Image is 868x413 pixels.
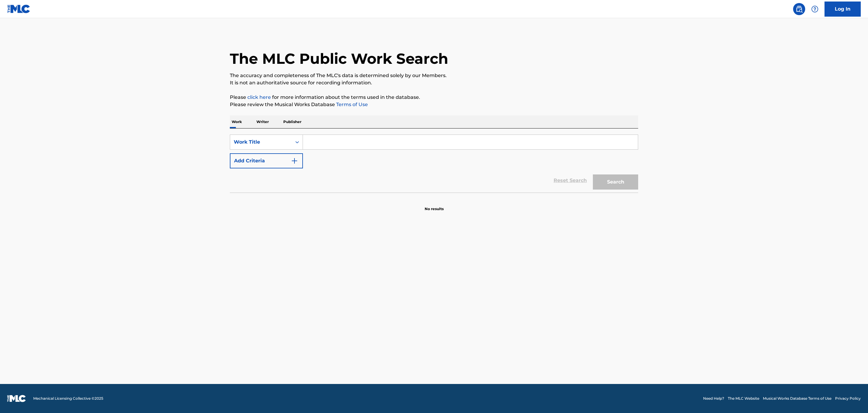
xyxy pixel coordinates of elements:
[703,396,724,401] a: Need Help?
[255,115,271,128] p: Writer
[7,395,26,402] img: logo
[230,79,638,86] p: It is not an authoritative source for recording information.
[291,157,298,164] img: 9d2ae6d4665cec9f34b9.svg
[33,396,103,401] span: Mechanical Licensing Collective © 2025
[763,396,831,401] a: Musical Works Database Terms of Use
[230,101,638,108] p: Please review the Musical Works Database
[809,3,821,15] div: Help
[838,384,868,413] iframe: Chat Widget
[230,115,244,128] p: Work
[728,396,759,401] a: The MLC Website
[425,199,444,212] p: No results
[793,3,805,15] a: Public Search
[835,396,861,401] a: Privacy Policy
[234,138,288,146] div: Work Title
[230,94,638,101] p: Please for more information about the terms used in the database.
[7,5,31,13] img: MLC Logo
[825,2,861,17] a: Log In
[335,102,368,107] a: Terms of Use
[230,153,303,168] button: Add Criteria
[811,5,818,13] img: help
[247,94,271,100] a: click here
[230,72,638,79] p: The accuracy and completeness of The MLC's data is determined solely by our Members.
[230,50,448,68] h1: The MLC Public Work Search
[230,135,638,193] form: Search Form
[281,115,303,128] p: Publisher
[796,5,803,13] img: search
